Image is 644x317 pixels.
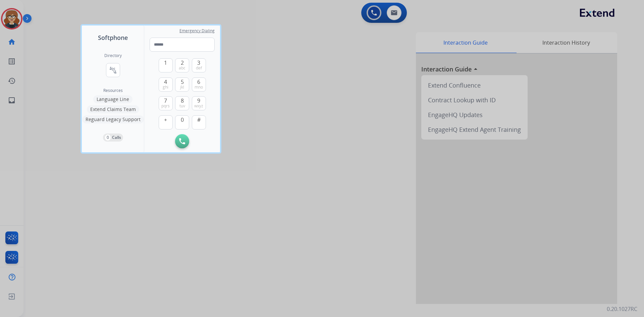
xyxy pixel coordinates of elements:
p: Calls [112,135,121,141]
button: 7pqrs [159,96,173,110]
button: 0Calls [103,134,123,142]
span: 3 [197,59,200,67]
button: 0 [175,115,189,129]
p: 0 [105,135,111,141]
button: 4ghi [159,77,173,92]
button: 6mno [192,77,206,92]
button: 9wxyz [192,96,206,110]
span: wxyz [194,103,203,109]
button: 2abc [175,58,189,72]
h2: Directory [104,53,122,58]
button: 1 [159,58,173,72]
button: # [192,115,206,129]
span: # [197,116,201,124]
mat-icon: connect_without_contact [109,66,117,74]
span: tuv [179,103,185,109]
span: + [164,116,167,124]
button: Extend Claims Team [87,105,139,113]
span: 7 [164,97,167,105]
span: ghi [163,85,168,90]
span: Softphone [98,33,128,42]
p: 0.20.1027RC [607,305,637,313]
span: 5 [181,78,184,86]
button: 8tuv [175,96,189,110]
button: Language Line [93,95,132,103]
span: def [196,65,202,71]
span: 2 [181,59,184,67]
span: pqrs [161,103,170,109]
span: abc [179,65,185,71]
button: 5jkl [175,77,189,92]
img: call-button [179,138,185,144]
span: jkl [180,85,184,90]
span: Emergency Dialing [179,28,215,34]
button: 3def [192,58,206,72]
span: 8 [181,97,184,105]
span: mno [195,85,203,90]
span: 6 [197,78,200,86]
button: + [159,115,173,129]
span: 4 [164,78,167,86]
span: Resources [103,88,123,93]
button: Reguard Legacy Support [82,115,144,123]
span: 1 [164,59,167,67]
span: 0 [181,116,184,124]
span: 9 [197,97,200,105]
